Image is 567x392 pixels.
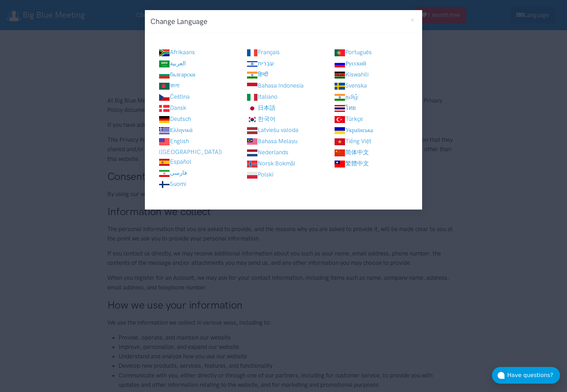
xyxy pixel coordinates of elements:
[334,126,373,133] a: Українська
[159,93,190,100] a: Čeština
[334,47,345,58] img: Português
[159,60,186,67] a: العربية
[247,104,276,111] a: 日本語
[159,92,170,103] img: Čeština
[334,114,345,125] img: Türkçe
[247,158,258,170] img: Norsk Bokmål
[334,115,363,122] a: Türkçe
[159,169,187,176] a: فارسی
[150,16,207,27] h3: Change Language
[159,126,192,133] a: Ελληνικά
[159,81,170,92] img: বাংলা
[334,125,345,136] img: Українська
[334,93,358,100] a: தமிழ்
[159,180,186,187] a: Suomi
[159,125,170,136] img: Ελληνικά
[247,147,258,158] img: Nederlands
[247,60,274,67] a: עִבְרִית
[159,157,170,168] img: Español
[159,103,170,114] img: Dansk
[247,81,258,92] img: Bahasa Indonesia
[247,71,268,78] a: हिन्दी
[404,11,421,28] button: Close
[247,136,258,147] img: Bahasa Melayu
[247,171,273,178] a: Polski
[334,92,345,103] img: தமிழ்
[159,138,222,155] a: English ([GEOGRAPHIC_DATA])
[334,81,345,92] img: Svenska
[159,71,195,78] a: български
[247,103,258,114] img: 日本語
[159,168,170,179] img: فارسی
[334,58,345,70] img: Русский
[247,49,280,56] a: Français
[507,371,560,380] div: Have questions?
[334,136,345,147] img: Tiếng Việt
[334,70,345,81] img: Kiswahili
[334,160,369,167] a: 繁體中文
[334,138,371,145] a: Tiếng Việt
[159,82,179,89] a: বাংলা
[247,138,297,145] a: Bahasa Melayu
[247,92,258,103] img: Italiano
[247,115,276,122] a: 한국어
[159,70,170,81] img: български
[159,136,170,147] img: English (US)
[334,149,369,156] a: 简体中文
[247,93,278,100] a: Italiano
[334,49,372,56] a: Português
[247,114,258,125] img: 한국어
[247,58,258,70] img: עִבְרִית
[334,103,345,114] img: ไทย
[247,126,298,133] a: Latviešu valoda
[334,71,369,78] a: Kiswahili
[334,158,345,170] img: 繁體中文
[159,49,195,56] a: Afrikaans
[247,170,258,181] img: Polski
[159,115,191,122] a: Deutsch
[247,47,258,58] img: Français
[247,82,304,89] a: Bahasa Indonesia
[247,70,258,81] img: हिन्दी
[159,47,170,58] img: Afrikaans
[247,125,258,136] img: Latviešu valoda
[159,58,170,70] img: العربية
[159,179,170,190] img: Suomi
[334,104,356,111] a: ไทย
[334,82,367,89] a: Svenska
[159,114,170,125] img: Deutsch
[159,104,186,111] a: Dansk
[159,158,191,165] a: Español
[334,60,366,67] a: Русский
[247,160,295,167] a: Norsk Bokmål
[492,367,560,384] button: Have questions?
[247,149,288,156] a: Nederlands
[334,147,345,158] img: 简体中文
